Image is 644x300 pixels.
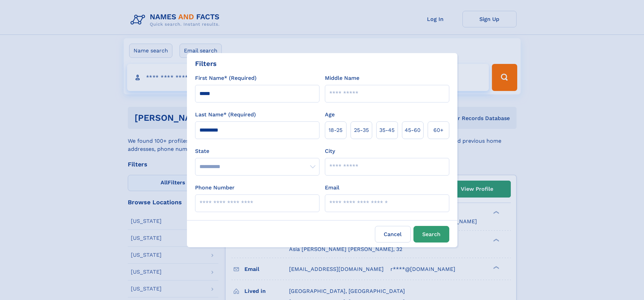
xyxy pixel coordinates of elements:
label: Age [325,111,335,119]
button: Search [413,226,449,243]
label: Cancel [375,226,411,243]
label: First Name* (Required) [195,74,257,82]
span: 60+ [433,126,444,134]
label: City [325,147,335,155]
label: Email [325,184,339,192]
label: Middle Name [325,74,359,82]
label: State [195,147,319,155]
span: 45‑60 [405,126,421,134]
div: Filters [195,59,217,69]
span: 35‑45 [379,126,395,134]
span: 18‑25 [329,126,342,134]
span: 25‑35 [354,126,369,134]
label: Phone Number [195,184,235,192]
label: Last Name* (Required) [195,111,256,119]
